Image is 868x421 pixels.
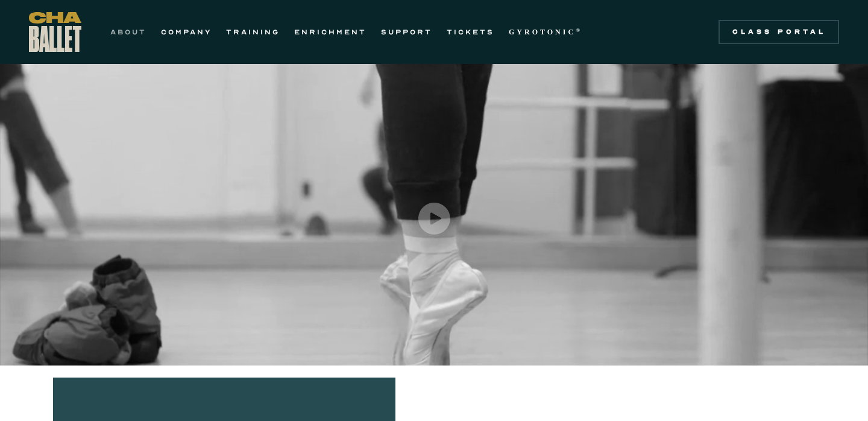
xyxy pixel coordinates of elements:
a: ENRICHMENT [294,25,366,39]
sup: ® [576,27,582,33]
a: TRAINING [226,25,280,39]
strong: GYROTONIC [509,28,576,36]
div: Class Portal [726,27,832,37]
a: Class Portal [719,20,839,44]
a: ABOUT [110,25,146,39]
a: home [29,12,81,52]
a: COMPANY [161,25,212,39]
a: SUPPORT [381,25,432,39]
a: TICKETS [447,25,494,39]
a: GYROTONIC® [509,25,582,39]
